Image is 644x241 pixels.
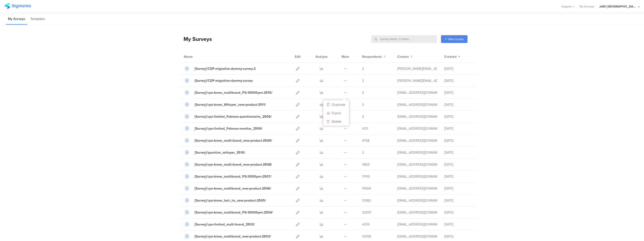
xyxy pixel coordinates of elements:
button: Delete [323,117,349,126]
a: [Survey]/cpn-know_Whisper_new-product-2511/ [184,101,266,108]
span: 32597 [362,210,371,215]
div: [DATE] [444,174,472,179]
div: Analyze [314,51,329,62]
span: 0 [362,114,364,119]
a: [Survey]/cpn-know_multibrand_new-product-2506/ [184,185,271,191]
li: My Surveys [6,14,27,25]
span: 6758 [362,138,369,143]
div: [DATE] [444,78,472,83]
div: [DATE] [444,150,472,155]
div: [Survey]/cpn-know_hair_hs_new-product-2505/ [195,198,266,203]
span: 10396 [362,234,371,239]
a: [Survey]/cpn-know_multi-brand_new-product-2508/ [184,161,272,167]
div: [DATE] [444,102,472,107]
a: [Survey]/cpn-know_multibrand_PG-10000yen-2504/ [184,209,273,215]
div: Name [184,54,212,59]
div: [DATE] [444,210,472,215]
div: Edit [293,51,303,62]
span: Respondents [362,54,382,59]
a: [Survey]/cpn-know_multibrand_PG-10000yen-2510/ [184,89,272,96]
span: Created [444,54,456,59]
div: [Survey]/cpn-know_multibrand_PG-10000yen-2504/ [195,210,273,215]
a: [Survey]/cpn-know_multi-brand_new-product-2509/ [184,137,272,144]
div: kumai.ik@pg.com [397,114,437,119]
span: 9826 [362,162,370,167]
div: kumai.ik@pg.com [397,150,437,155]
span: 2 [362,78,364,83]
div: [Survey]/cpn-know_multibrand_new-product-2503/ [195,234,271,239]
a: [Survey]/cpn-limited_Febreze-monitor_2509/ [184,125,263,132]
span: 2 [362,66,364,71]
div: [DATE] [444,234,472,239]
a: Export [323,109,349,117]
div: [Survey]/question_whisper_2510/ [195,150,245,155]
div: [DATE] [444,114,472,119]
button: Duplicate [323,100,349,109]
span: 15064 [362,186,371,191]
div: [Survey]/cpn-limited_Febreze-monitor_2509/ [195,126,263,131]
div: My Surveys [179,35,212,43]
a: [Survey]/CDP-migration-dummy-survey [184,78,253,84]
div: JoltX [GEOGRAPHIC_DATA] [599,4,637,9]
a: [Survey]/cpn-know_hair_hs_new-product-2505/ [184,197,266,203]
div: [Survey]/cpn-limited_multi-brand_2502/ [195,222,255,227]
div: kumai.ik@pg.com [397,234,437,239]
span: Creator [397,54,409,59]
li: Templates [28,14,47,25]
button: Created [444,54,460,59]
a: [Survey]/cpn-limited_multi-brand_2502/ [184,221,255,227]
span: New survey [448,37,464,41]
span: 0 [362,90,364,95]
div: [Survey]/cpn-know_multibrand_PG-5000yen-2507/ [195,174,272,179]
div: [Survey]/CDP-migration-dummy-survey-2 [195,66,256,71]
span: 4121 [362,126,368,131]
span: 0 [362,102,364,107]
a: [Survey]/cpn-know_multibrand_new-product-2503/ [184,233,271,239]
div: [DATE] [444,198,472,203]
div: [DATE] [444,186,472,191]
a: [Survey]/CDP-migration-dummy-survey-2 [184,66,256,72]
button: Creator [397,54,413,59]
span: Support [561,4,572,9]
a: [Survey]/cpn-know_multibrand_PG-5000yen-2507/ [184,173,272,179]
a: [Survey]/question_whisper_2510/ [184,149,245,155]
div: kumai.ik@pg.com [397,186,437,191]
div: kumai.ik@pg.com [397,174,437,179]
span: 4236 [362,222,370,227]
div: [Survey]/cpn-know_multibrand_new-product-2506/ [195,186,271,191]
div: [Survey]/CDP-migration-dummy-survey [195,78,253,83]
div: [DATE] [444,66,472,71]
div: More [340,51,350,62]
span: 13982 [362,198,371,203]
div: [Survey]/cpn-limited_Febreze-questionnaire_2509/ [195,114,272,119]
div: praharaj.sp.1@pg.com [397,66,437,71]
div: [DATE] [444,126,472,131]
div: [DATE] [444,162,472,167]
div: kumai.ik@pg.com [397,222,437,227]
div: kumai.ik@pg.com [397,126,437,131]
div: [Survey]/cpn-know_multi-brand_new-product-2509/ [195,138,272,143]
span: 17419 [362,174,370,179]
div: [Survey]/cpn-know_Whisper_new-product-2511/ [195,102,266,107]
div: [DATE] [444,90,472,95]
div: [Survey]/cpn-know_multibrand_PG-10000yen-2510/ [195,90,272,95]
div: kumai.ik@pg.com [397,162,437,167]
div: kumai.ik@pg.com [397,102,437,107]
input: Survey Name, Creator... [371,35,437,43]
div: kumai.ik@pg.com [397,198,437,203]
a: [Survey]/cpn-limited_Febreze-questionnaire_2509/ [184,113,272,120]
button: Respondents [362,54,386,59]
div: kumai.ik@pg.com [397,90,437,95]
div: [Survey]/cpn-know_multi-brand_new-product-2508/ [195,162,272,167]
span: 2 [362,150,364,155]
img: segmanta logo [4,3,31,9]
div: praharaj.sp.1@pg.com [397,78,437,83]
div: kumai.ik@pg.com [397,138,437,143]
div: [DATE] [444,138,472,143]
div: [DATE] [444,222,472,227]
div: kumai.ik@pg.com [397,210,437,215]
